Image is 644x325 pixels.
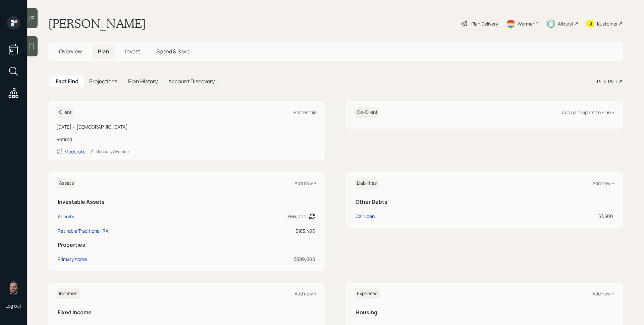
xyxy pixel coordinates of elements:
[98,48,109,55] span: Plan
[356,213,375,220] div: Car Loan
[168,78,215,85] h5: Account Discovery
[58,199,315,205] h5: Investable Assets
[356,199,613,205] h5: Other Debts
[354,107,380,118] h6: Co-Client
[56,178,76,189] h6: Assets
[156,48,190,55] span: Spend & Save
[558,20,574,27] div: Altruist
[471,20,498,27] div: Plan Delivery
[125,48,140,55] span: Invest
[56,107,74,118] h6: Client
[500,213,613,220] div: $7,500
[294,290,317,297] div: Add new +
[356,309,613,316] h5: Housing
[58,227,109,234] div: Retirable Traditional IRA
[128,78,158,85] h5: Plan History
[58,242,315,248] h5: Properties
[56,288,80,299] h6: Incomes
[287,213,307,220] div: $66,000
[59,48,82,55] span: Overview
[58,256,87,263] div: Primary home
[597,20,618,27] div: Kustomer
[56,78,78,85] h5: Fact Find
[562,109,614,115] div: Add participant to Plan +
[90,149,129,154] div: Manually Override
[48,16,146,31] h1: [PERSON_NAME]
[597,78,617,85] div: Print Plan
[58,309,315,316] h5: Fixed Income
[354,178,379,189] h6: Liabilities
[592,180,614,186] div: Add new +
[224,256,315,263] div: $389,000
[592,290,614,297] div: Add new +
[58,213,74,220] div: Annuity
[56,136,317,143] div: Retired
[518,20,534,27] div: Warmer
[64,148,86,155] div: Moderate
[89,78,117,85] h5: Projections
[224,227,315,234] div: $183,496
[7,281,20,294] img: james-distasi-headshot.png
[56,123,317,130] div: [DATE] • [DEMOGRAPHIC_DATA]
[294,109,317,115] div: Edit Profile
[354,288,380,299] h6: Expenses
[294,180,317,186] div: Add new +
[5,303,21,309] div: Log out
